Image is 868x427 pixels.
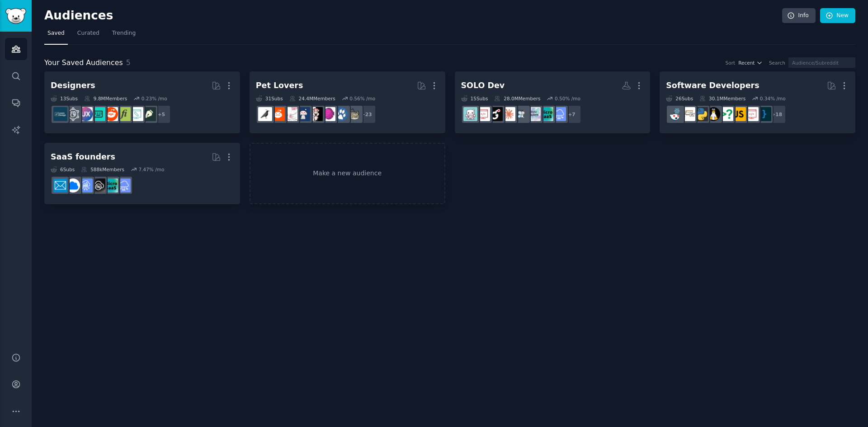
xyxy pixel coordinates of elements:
[296,107,310,121] img: dogswithjobs
[91,178,105,192] img: NoCodeSaaS
[142,95,167,102] div: 0.23 % /mo
[782,8,816,23] a: Info
[152,105,171,124] div: + 5
[461,80,505,91] div: SOLO Dev
[562,105,581,124] div: + 7
[669,107,683,121] img: reactjs
[349,95,375,102] div: 0.56 % /mo
[51,151,115,163] div: SaaS founders
[109,26,139,45] a: Trending
[514,107,528,121] img: InternetIsBeautiful
[66,178,80,192] img: B2BSaaS
[51,95,78,102] div: 13 Sub s
[104,107,118,121] img: logodesign
[552,107,566,121] img: SaaS
[129,107,143,121] img: web_design
[455,71,651,133] a: SOLO Dev15Subs28.0MMembers0.50% /mo+7SaaSmicrosaasindiehackersInternetIsBeautifulClaudeAIGamesweb...
[256,80,303,91] div: Pet Lovers
[694,107,708,121] img: Python
[769,60,785,66] div: Search
[681,107,695,121] img: learnpython
[788,57,855,68] input: Audience/Subreddit
[283,107,297,121] img: RATS
[117,178,131,192] img: SaaS
[53,107,67,121] img: learndesign
[250,71,445,133] a: Pet Lovers31Subs24.4MMembers0.56% /mo+23catsdogsAquariumsparrotsdogswithjobsRATSBeardedDragonsbir...
[321,107,335,121] img: Aquariums
[527,107,541,121] img: indiehackers
[77,29,99,38] span: Curated
[81,166,124,173] div: 588k Members
[726,60,736,66] div: Sort
[309,107,323,121] img: parrots
[256,95,283,102] div: 31 Sub s
[79,107,93,121] img: UXDesign
[745,107,759,121] img: webdev
[51,80,95,91] div: Designers
[699,95,745,102] div: 30.1M Members
[660,71,855,133] a: Software Developers26Subs30.1MMembers0.34% /mo+18programmingwebdevjavascriptcscareerquestionslinu...
[91,107,105,121] img: UI_Design
[501,107,515,121] img: ClaudeAI
[126,58,131,67] span: 5
[476,107,490,121] img: webdev
[112,29,136,38] span: Trending
[463,107,477,121] img: GameDevelopment
[347,107,361,121] img: cats
[666,80,759,91] div: Software Developers
[44,26,68,45] a: Saved
[44,57,123,69] span: Your Saved Audiences
[738,60,763,66] button: Recent
[707,107,721,121] img: linux
[555,95,580,102] div: 0.50 % /mo
[760,95,786,102] div: 0.34 % /mo
[44,143,240,205] a: SaaS founders6Subs588kMembers7.47% /moSaaSmicrosaasNoCodeSaaSSaaSSalesB2BSaaSSaaS_Email_Marketing
[66,107,80,121] img: userexperience
[820,8,855,23] a: New
[539,107,553,121] img: microsaas
[74,26,103,45] a: Curated
[357,105,376,124] div: + 23
[44,9,782,23] h2: Audiences
[44,71,240,133] a: Designers13Subs9.8MMembers0.23% /mo+5graphic_designweb_designtypographylogodesignUI_DesignUXDesig...
[461,95,488,102] div: 15 Sub s
[719,107,733,121] img: cscareerquestions
[104,178,118,192] img: microsaas
[142,107,156,121] img: graphic_design
[271,107,285,121] img: BeardedDragons
[84,95,127,102] div: 9.8M Members
[53,178,67,192] img: SaaS_Email_Marketing
[79,178,93,192] img: SaaSSales
[767,105,786,124] div: + 18
[489,107,503,121] img: Games
[138,166,164,173] div: 7.47 % /mo
[258,107,272,121] img: birding
[289,95,335,102] div: 24.4M Members
[5,8,26,24] img: GummySearch logo
[47,29,65,38] span: Saved
[738,60,755,66] span: Recent
[666,95,693,102] div: 26 Sub s
[732,107,746,121] img: javascript
[334,107,348,121] img: dogs
[494,95,540,102] div: 28.0M Members
[250,143,445,205] a: Make a new audience
[51,166,75,173] div: 6 Sub s
[117,107,131,121] img: typography
[757,107,771,121] img: programming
